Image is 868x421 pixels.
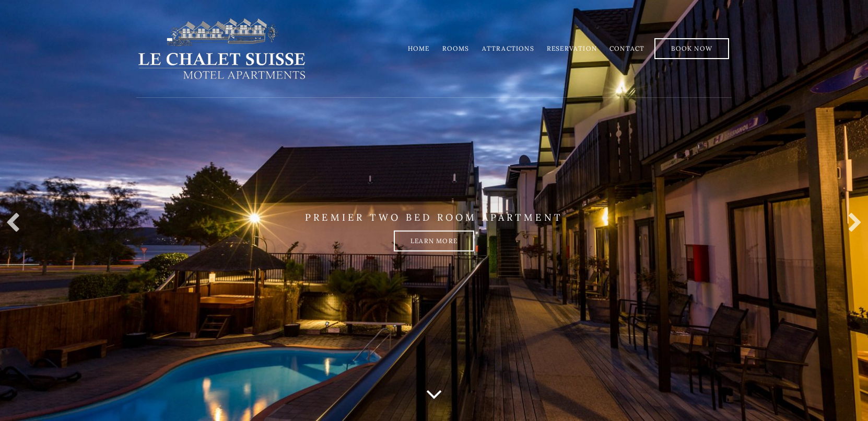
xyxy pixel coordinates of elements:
a: Attractions [482,44,534,52]
a: Contact [609,44,644,52]
a: Reservation [547,44,597,52]
a: Rooms [442,44,470,52]
a: Learn more [394,231,474,252]
a: Home [408,44,430,52]
img: lechaletsuisse [136,17,307,80]
p: PREMIER TWO BED ROOM APARTMENT [136,211,732,223]
a: Book Now [654,38,729,59]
